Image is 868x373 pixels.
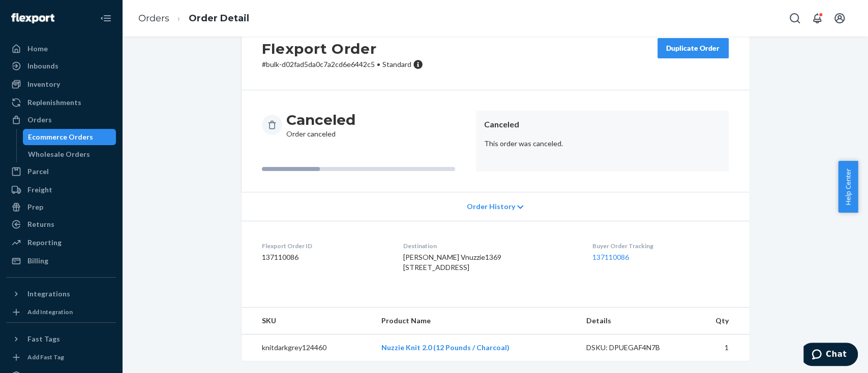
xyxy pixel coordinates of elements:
div: Ecommerce Orders [28,132,93,142]
td: knitdarkgrey124460 [242,334,373,361]
div: DSKU: DPUEGAF4N7B [586,343,682,353]
dt: Flexport Order ID [262,242,387,250]
div: Home [27,44,48,54]
a: Ecommerce Orders [23,129,116,145]
button: Open notifications [807,8,827,28]
iframe: Opens a widget where you can chat to one of our agents [803,343,858,368]
h3: Canceled [286,111,355,129]
a: Freight [6,182,116,198]
div: Orders [27,115,52,125]
a: Replenishments [6,94,116,111]
div: Integrations [27,289,70,299]
button: Close Navigation [96,8,116,28]
th: Product Name [373,308,578,334]
div: Replenishments [27,97,81,108]
th: SKU [242,308,373,334]
td: 1 [690,334,749,361]
button: Open Search Box [785,8,805,28]
button: Help Center [838,161,858,213]
img: Flexport logo [11,13,54,23]
span: Standard [382,60,411,69]
div: Returns [27,219,54,229]
div: Freight [27,185,52,195]
span: [PERSON_NAME] Vnuzzie1369 [STREET_ADDRESS] [403,253,501,272]
div: Inventory [27,79,60,89]
button: Open account menu [829,8,850,28]
div: Billing [27,256,48,266]
p: This order was canceled. [484,139,721,149]
div: Order canceled [286,111,355,139]
button: Integrations [6,286,116,302]
a: Add Integration [6,306,116,318]
div: Duplicate Order [666,43,720,53]
span: Order History [466,201,515,212]
a: Order Detail [189,13,249,24]
a: Nuzzie Knit 2.0 (12 Pounds / Charcoal) [381,343,510,352]
div: Prep [27,202,43,212]
th: Details [578,308,690,334]
th: Qty [690,308,749,334]
dt: Destination [403,242,576,250]
a: Billing [6,253,116,269]
button: Fast Tags [6,331,116,347]
a: Inventory [6,76,116,92]
button: Duplicate Order [657,38,729,58]
p: # bulk-d02fad5da0c7a2cd6e6442c5 [262,59,423,70]
a: Returns [6,216,116,232]
a: Wholesale Orders [23,146,116,162]
span: • [377,60,380,69]
div: Add Integration [27,308,73,316]
a: Orders [138,13,169,24]
div: Inbounds [27,61,58,71]
a: Prep [6,199,116,215]
header: Canceled [484,119,721,130]
div: Add Fast Tag [27,353,64,361]
a: Home [6,41,116,57]
a: Reporting [6,234,116,251]
div: Parcel [27,166,49,177]
a: Orders [6,112,116,128]
div: Fast Tags [27,334,60,344]
h2: Flexport Order [262,38,423,59]
div: Wholesale Orders [28,149,90,159]
dd: 137110086 [262,252,387,262]
div: Reporting [27,238,62,248]
ol: breadcrumbs [130,4,257,33]
a: 137110086 [592,253,629,261]
a: Add Fast Tag [6,351,116,363]
a: Inbounds [6,58,116,74]
dt: Buyer Order Tracking [592,242,728,250]
a: Parcel [6,163,116,180]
